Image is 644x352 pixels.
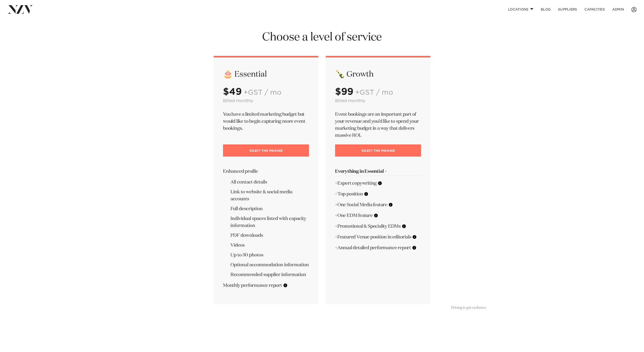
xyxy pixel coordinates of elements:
[451,306,486,309] small: Pricing is gst exclusive
[335,69,421,79] h2: 🍾 Growth
[335,233,421,241] p: +Featured Venue position in editorials
[230,215,309,229] li: Individual spaces listed with capacity information
[223,111,309,132] p: You have a limited marketing budget but would like to begin capturing more event bookings.
[230,271,309,278] li: Recommended supplier information
[537,4,554,14] a: BLOG
[335,244,421,251] p: +Annual detailed performance report
[335,87,353,97] strong: $99
[223,69,309,79] h2: 🎂 Essential
[223,168,309,175] p: Enhanced profile
[355,89,393,96] span: +GST / mo
[335,190,421,198] p: +Top position
[230,179,309,186] li: All contact details
[230,205,309,212] li: Full description
[223,282,309,289] p: Monthly performance report
[504,4,537,14] a: Locations
[223,87,242,97] strong: $49
[230,188,309,202] li: Link to website & social media accounts
[335,111,421,139] p: Event bookings are an important part of your revenue and you’d like to spend your marketing budge...
[230,232,309,239] li: PDF downloads
[230,251,309,259] li: Up to 30 photos
[335,144,421,157] a: Select This Package
[158,30,486,45] h1: Choose a level of service
[554,4,581,14] a: SUPPLIERS
[223,99,253,103] small: Billed monthly
[335,169,387,174] strong: Everything in Essential +
[244,89,281,96] span: +GST / mo
[230,242,309,249] li: Videos
[223,144,309,157] a: Select This Package
[335,180,421,187] p: +Expert copywriting
[609,4,628,14] a: ADMIN
[581,4,609,14] a: Capacities
[335,99,365,103] small: Billed monthly
[230,261,309,268] li: Optional accommodation information
[335,212,421,219] p: +One EDM feature
[335,201,421,208] p: +One Social Media feature
[335,223,421,230] p: +Promotional & Speciality EDMs
[7,5,33,14] img: nzv-logo.png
